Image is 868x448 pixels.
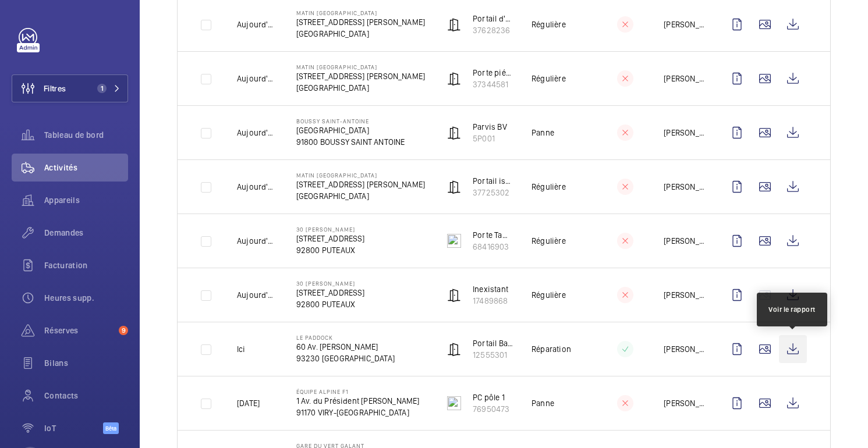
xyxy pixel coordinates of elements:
font: Bilans [44,358,68,368]
font: Aujourd'hui [237,74,280,83]
font: [STREET_ADDRESS] [PERSON_NAME] [296,180,425,189]
font: Réparation [532,344,571,354]
font: 37725302 [473,188,509,197]
font: [PERSON_NAME] [664,74,722,83]
font: Matin [GEOGRAPHIC_DATA] [296,63,377,70]
font: Aujourd'hui [237,128,280,137]
font: Régulière [532,20,566,29]
font: [PERSON_NAME] [664,20,722,29]
font: Régulière [532,74,566,83]
font: 92800 PUTEAUX [296,300,355,309]
font: 9 [122,326,126,335]
font: Régulière [532,182,566,191]
img: automatic_door.svg [447,180,461,194]
font: Panne [532,128,554,137]
font: [PERSON_NAME] [664,290,722,300]
font: Voir le rapport [768,305,816,314]
img: automatic_door.svg [447,126,461,140]
font: 76950473 [473,404,509,414]
font: [DATE] [237,399,260,408]
font: 1 [101,84,104,93]
font: Filtres [44,84,66,93]
font: [STREET_ADDRESS] [296,288,365,297]
img: automatic_door.svg [447,72,461,86]
font: [STREET_ADDRESS] [PERSON_NAME] [296,72,425,81]
font: Portail d'entrée Parking [473,14,558,23]
font: PC pôle 1 [473,393,505,402]
font: 17489868 [473,296,508,305]
font: Portail Battant Sortie [473,339,548,348]
font: Régulière [532,290,566,300]
font: [GEOGRAPHIC_DATA] [296,83,369,93]
font: Parvis BV [473,122,507,131]
font: Bêta [105,425,116,432]
font: [PERSON_NAME] [664,236,722,246]
font: [STREET_ADDRESS] [296,234,365,243]
button: Filtres1 [12,74,128,102]
font: 1 Av. du Président [PERSON_NAME] [296,396,420,406]
font: Équipe Alpine F1 [296,388,349,395]
font: BOUSSY SAINT-ANTOINE [296,118,369,125]
font: 91800 BOUSSY SAINT ANTOINE [296,137,405,147]
font: Facturation [44,261,88,270]
font: Porte piétonne extérieure [473,68,565,77]
font: Tableau de bord [44,130,104,140]
font: 92800 PUTEAUX [296,246,355,255]
font: [GEOGRAPHIC_DATA] [296,29,369,38]
font: Panne [532,399,554,408]
font: [PERSON_NAME] [664,399,722,408]
font: Aujourd'hui [237,290,280,300]
font: [PERSON_NAME] [664,344,722,354]
font: [PERSON_NAME] [664,128,722,137]
font: Heures supp. [44,293,94,303]
font: [PERSON_NAME] [664,182,722,191]
font: Réserves [44,326,79,335]
font: Matin [GEOGRAPHIC_DATA] [296,9,377,16]
font: [GEOGRAPHIC_DATA] [296,126,369,135]
img: sliding_gate.svg [447,396,461,410]
font: Portail issue de secours [473,176,560,186]
font: Le Paddock [296,334,333,341]
font: Activités [44,163,77,172]
img: automatic_door.svg [447,17,461,31]
font: IoT [44,424,56,433]
font: [GEOGRAPHIC_DATA] [296,191,369,201]
font: 37628236 [473,26,510,35]
font: 93230 [GEOGRAPHIC_DATA] [296,354,395,363]
font: Aujourd'hui [237,20,280,29]
font: 60 Av. [PERSON_NAME] [296,342,378,351]
font: 37344581 [473,80,508,89]
font: Régulière [532,236,566,246]
font: Aujourd'hui [237,236,280,246]
font: 5P001 [473,134,495,143]
font: Matin [GEOGRAPHIC_DATA] [296,172,377,179]
img: automatic_door.svg [447,288,461,302]
font: Ici [237,344,246,354]
font: Aujourd'hui [237,182,280,191]
font: 30 [PERSON_NAME] [296,226,355,233]
font: Appareils [44,195,80,205]
font: 68416903 [473,242,509,251]
font: 30 [PERSON_NAME] [296,280,355,287]
font: Inexistant [473,285,508,294]
font: 91170 VIRY-[GEOGRAPHIC_DATA] [296,408,409,417]
img: drum.svg [447,234,461,248]
font: 12555301 [473,350,507,360]
img: automatic_door.svg [447,342,461,356]
font: [STREET_ADDRESS] [PERSON_NAME] [296,17,425,27]
font: Contacts [44,391,79,400]
font: Porte Tambour [473,230,526,240]
font: Demandes [44,228,84,237]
